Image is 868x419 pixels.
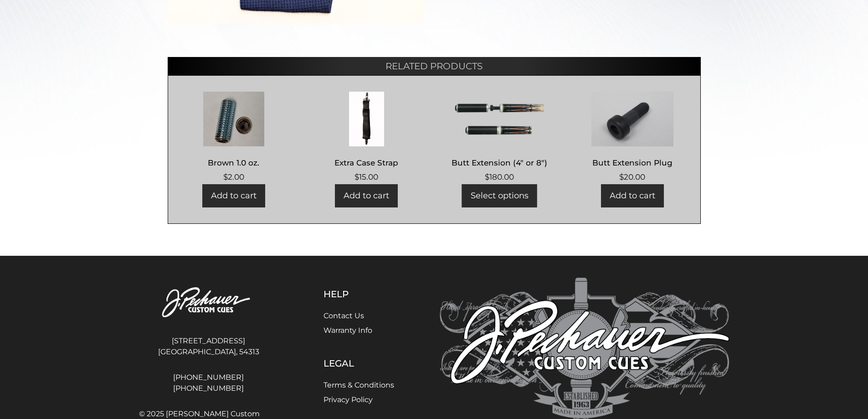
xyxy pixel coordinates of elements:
span: $ [485,172,489,181]
a: [PHONE_NUMBER] [139,383,278,394]
h2: Brown 1.0 oz. [177,155,291,171]
a: Extra Case Strap $15.00 [310,92,423,183]
bdi: 2.00 [223,172,244,181]
a: Butt Extension Plug $20.00 [575,92,689,183]
bdi: 15.00 [354,172,378,181]
h2: Butt Extension (4″ or 8″) [443,155,556,171]
a: Warranty Info [324,326,372,335]
h2: Related products [168,57,701,75]
img: Butt Extension (4" or 8") [443,92,556,146]
img: Pechauer Custom Cues [139,278,278,328]
a: Brown 1.0 oz. $2.00 [177,92,291,183]
a: Add to cart: “Butt Extension (4" or 8")” [462,184,537,207]
a: [PHONE_NUMBER] [139,372,278,383]
a: Add to cart: “Butt Extension Plug” [601,184,664,207]
a: Privacy Policy [324,395,373,404]
bdi: 20.00 [619,172,645,181]
bdi: 180.00 [485,172,514,181]
a: Terms & Conditions [324,381,394,389]
a: Butt Extension (4″ or 8″) $180.00 [443,92,556,183]
address: [STREET_ADDRESS] [GEOGRAPHIC_DATA], 54313 [139,332,278,361]
h5: Help [324,289,394,300]
h2: Extra Case Strap [310,155,423,171]
a: Contact Us [324,311,364,320]
img: Extra Case Strap [310,92,423,146]
a: Add to cart: “Extra Case Strap” [335,184,398,207]
img: Brown 1.0 oz. [177,92,291,146]
span: $ [619,172,624,181]
img: Butt Extension Plug [575,92,689,146]
h5: Legal [324,358,394,369]
a: Add to cart: “Brown 1.0 oz.” [202,184,265,207]
h2: Butt Extension Plug [575,155,689,171]
span: $ [354,172,359,181]
span: $ [223,172,228,181]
